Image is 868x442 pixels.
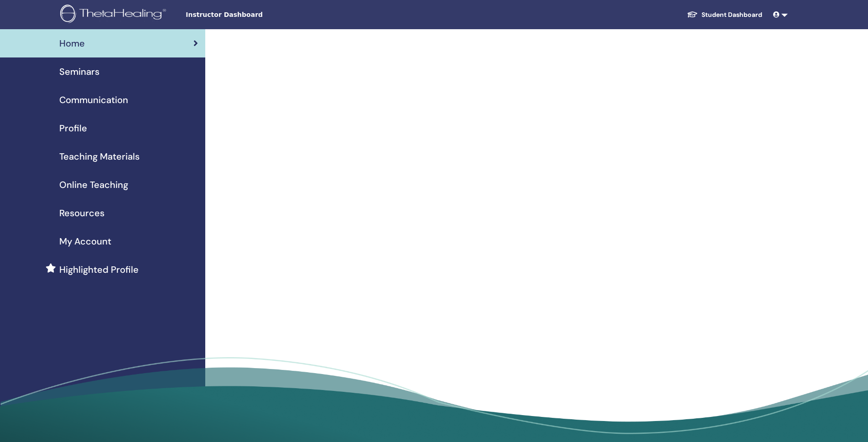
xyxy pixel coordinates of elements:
[60,5,169,25] img: logo.png
[59,263,139,276] span: Highlighted Profile
[680,6,769,23] a: Student Dashboard
[59,150,140,163] span: Teaching Materials
[687,10,698,18] img: graduation-cap-white.svg
[59,234,111,248] span: My Account
[59,178,128,192] span: Online Teaching
[59,206,104,220] span: Resources
[59,93,128,107] span: Communication
[186,10,322,20] span: Instructor Dashboard
[59,121,87,135] span: Profile
[59,36,85,50] span: Home
[59,65,99,78] span: Seminars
